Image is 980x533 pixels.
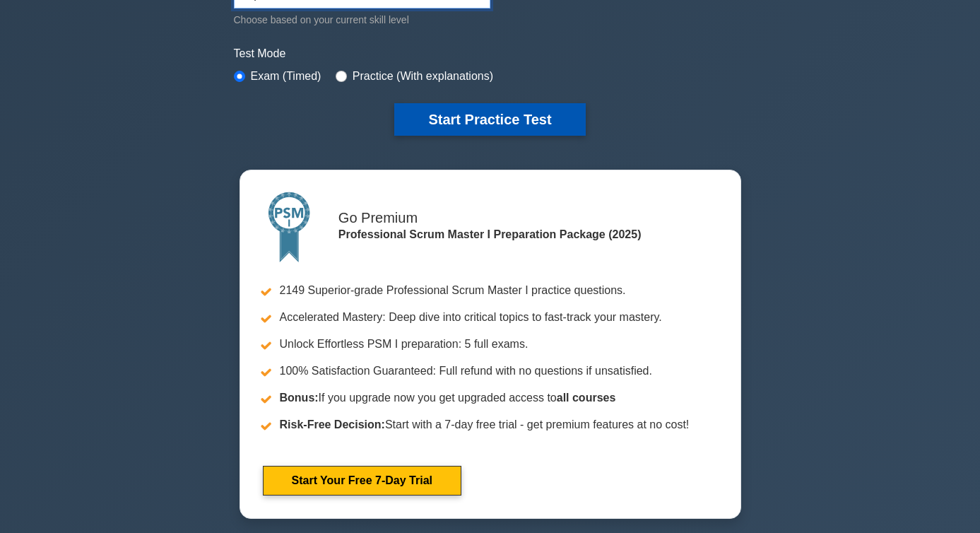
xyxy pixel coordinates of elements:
div: Choose based on your current skill level [234,11,490,28]
a: Start Your Free 7-Day Trial [263,466,461,496]
button: Start Practice Test [394,103,585,136]
label: Practice (With explanations) [353,68,493,85]
label: Test Mode [234,45,747,62]
label: Exam (Timed) [251,68,321,85]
